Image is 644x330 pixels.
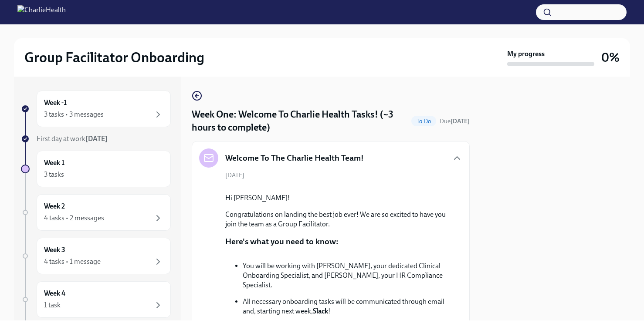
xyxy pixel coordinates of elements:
[21,134,171,144] a: First day at work[DATE]
[21,151,171,187] a: Week 13 tasks
[44,170,64,179] div: 3 tasks
[507,49,545,59] strong: My progress
[21,91,171,127] a: Week -13 tasks • 3 messages
[601,50,620,65] h3: 0%
[411,118,436,125] span: To Do
[44,245,65,255] h6: Week 3
[225,236,339,247] p: Here's what you need to know:
[440,117,470,125] span: September 19th, 2025 10:00
[225,152,364,164] h5: Welcome To The Charlie Health Team!
[440,118,470,125] span: Due
[44,289,65,298] h6: Week 4
[192,108,408,134] h4: Week One: Welcome To Charlie Health Tasks! (~3 hours to complete)
[44,202,65,211] h6: Week 2
[21,194,171,231] a: Week 24 tasks • 2 messages
[451,118,470,125] strong: [DATE]
[44,98,67,108] h6: Week -1
[225,210,448,229] p: Congratulations on landing the best job ever! We are so excited to have you join the team as a Gr...
[24,49,204,66] h2: Group Facilitator Onboarding
[17,5,66,19] img: CharlieHealth
[44,158,64,168] h6: Week 1
[243,297,448,316] p: All necessary onboarding tasks will be communicated through email and, starting next week, !
[44,257,101,266] div: 4 tasks • 1 message
[225,171,244,179] span: [DATE]
[225,193,448,203] p: Hi [PERSON_NAME]!
[37,135,108,143] span: First day at work
[85,135,108,143] strong: [DATE]
[21,238,171,274] a: Week 34 tasks • 1 message
[313,307,328,315] strong: Slack
[21,281,171,318] a: Week 41 task
[44,300,61,310] div: 1 task
[44,213,104,223] div: 4 tasks • 2 messages
[243,261,448,290] p: You will be working with [PERSON_NAME], your dedicated Clinical Onboarding Specialist, and [PERSO...
[44,110,104,119] div: 3 tasks • 3 messages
